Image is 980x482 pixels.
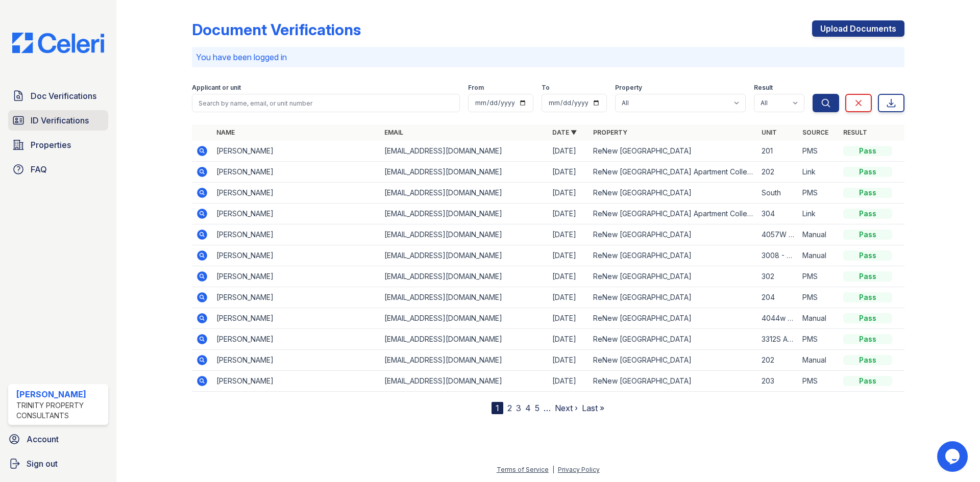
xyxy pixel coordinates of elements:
[380,183,548,204] td: [EMAIL_ADDRESS][DOMAIN_NAME]
[589,245,757,266] td: ReNew [GEOGRAPHIC_DATA]
[843,334,892,344] div: Pass
[589,371,757,392] td: ReNew [GEOGRAPHIC_DATA]
[548,141,589,162] td: [DATE]
[812,20,904,37] a: Upload Documents
[212,204,380,224] td: [PERSON_NAME]
[798,308,839,329] td: Manual
[212,287,380,308] td: [PERSON_NAME]
[16,400,104,421] div: Trinity Property Consultants
[8,159,108,180] a: FAQ
[589,350,757,371] td: ReNew [GEOGRAPHIC_DATA]
[380,162,548,183] td: [EMAIL_ADDRESS][DOMAIN_NAME]
[757,224,798,245] td: 4057W - 301
[798,141,839,162] td: PMS
[212,329,380,350] td: [PERSON_NAME]
[497,466,549,473] a: Terms of Service
[31,139,71,151] span: Properties
[757,141,798,162] td: 201
[589,162,757,183] td: ReNew [GEOGRAPHIC_DATA] Apartment Collection
[535,403,540,413] a: 5
[525,403,531,413] a: 4
[468,84,484,92] label: From
[192,94,460,112] input: Search by name, email, or unit number
[8,135,108,155] a: Properties
[798,245,839,266] td: Manual
[843,376,892,386] div: Pass
[27,458,58,470] span: Sign out
[757,245,798,266] td: 3008 - 103
[380,308,548,329] td: [EMAIL_ADDRESS][DOMAIN_NAME]
[27,433,59,445] span: Account
[798,329,839,350] td: PMS
[843,292,892,302] div: Pass
[802,129,828,136] a: Source
[31,163,47,175] span: FAQ
[552,129,577,136] a: Date ▼
[589,308,757,329] td: ReNew [GEOGRAPHIC_DATA]
[843,129,867,136] a: Result
[196,51,900,63] p: You have been logged in
[548,287,589,308] td: [DATE]
[380,224,548,245] td: [EMAIL_ADDRESS][DOMAIN_NAME]
[589,266,757,287] td: ReNew [GEOGRAPHIC_DATA]
[757,204,798,224] td: 304
[212,245,380,266] td: [PERSON_NAME]
[798,287,839,308] td: PMS
[4,429,112,449] a: Account
[762,129,777,136] a: Unit
[757,266,798,287] td: 302
[492,402,503,414] div: 1
[380,141,548,162] td: [EMAIL_ADDRESS][DOMAIN_NAME]
[31,90,96,102] span: Doc Verifications
[380,266,548,287] td: [EMAIL_ADDRESS][DOMAIN_NAME]
[16,388,104,400] div: [PERSON_NAME]
[212,350,380,371] td: [PERSON_NAME]
[589,224,757,245] td: ReNew [GEOGRAPHIC_DATA]
[558,466,600,473] a: Privacy Policy
[798,371,839,392] td: PMS
[544,402,551,414] span: …
[843,188,892,198] div: Pass
[548,162,589,183] td: [DATE]
[380,204,548,224] td: [EMAIL_ADDRESS][DOMAIN_NAME]
[843,167,892,177] div: Pass
[212,308,380,329] td: [PERSON_NAME]
[552,466,554,473] div: |
[582,403,604,413] a: Last »
[757,350,798,371] td: 202
[516,403,521,413] a: 3
[548,350,589,371] td: [DATE]
[589,204,757,224] td: ReNew [GEOGRAPHIC_DATA] Apartment Collection
[757,371,798,392] td: 203
[548,224,589,245] td: [DATE]
[843,313,892,323] div: Pass
[615,84,642,92] label: Property
[212,266,380,287] td: [PERSON_NAME]
[542,84,550,92] label: To
[843,250,892,261] div: Pass
[380,350,548,371] td: [EMAIL_ADDRESS][DOMAIN_NAME]
[757,308,798,329] td: 4044w - 201
[798,350,839,371] td: Manual
[4,453,112,474] a: Sign out
[548,183,589,204] td: [DATE]
[754,84,773,92] label: Result
[589,141,757,162] td: ReNew [GEOGRAPHIC_DATA]
[380,245,548,266] td: [EMAIL_ADDRESS][DOMAIN_NAME]
[548,204,589,224] td: [DATE]
[757,183,798,204] td: South
[548,266,589,287] td: [DATE]
[212,371,380,392] td: [PERSON_NAME]
[380,287,548,308] td: [EMAIL_ADDRESS][DOMAIN_NAME]
[380,371,548,392] td: [EMAIL_ADDRESS][DOMAIN_NAME]
[548,308,589,329] td: [DATE]
[548,245,589,266] td: [DATE]
[593,129,627,136] a: Property
[192,20,361,39] div: Document Verifications
[212,141,380,162] td: [PERSON_NAME]
[843,230,892,240] div: Pass
[589,329,757,350] td: ReNew [GEOGRAPHIC_DATA]
[937,441,970,472] iframe: chat widget
[8,110,108,131] a: ID Verifications
[31,114,89,126] span: ID Verifications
